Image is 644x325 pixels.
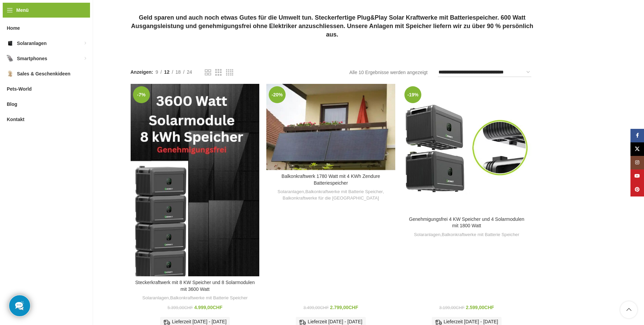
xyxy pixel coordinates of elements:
a: Steckerkraftwerk mit 8 KW Speicher und 8 Solarmodulen mit 3600 Watt [135,280,255,292]
div: , [134,295,256,301]
a: 24 [184,68,195,76]
span: CHF [349,305,358,310]
a: YouTube Social Link [630,169,644,183]
p: Alle 10 Ergebnisse werden angezeigt [349,69,427,76]
a: Instagram Social Link [630,156,644,169]
img: Smartphones [7,55,14,62]
bdi: 3.499,00 [303,305,329,310]
a: Genehmigungsfrei 4 KW Speicher und 4 Solarmodulen mit 1800 Watt [402,84,531,213]
a: Balkonkraftwerke für die [GEOGRAPHIC_DATA] [283,195,379,202]
bdi: 4.999,00 [194,305,222,310]
a: Steckerkraftwerk mit 8 KW Speicher und 8 Solarmodulen mit 3600 Watt [131,84,260,276]
bdi: 2.799,00 [330,305,358,310]
a: Scroll to top button [620,301,637,318]
span: Smartphones [17,52,47,65]
a: Genehmigungsfrei 4 KW Speicher und 4 Solarmodulen mit 1800 Watt [409,216,524,229]
span: CHF [213,305,222,310]
span: 24 [187,69,192,75]
a: Balkonkraftwerk 1780 Watt mit 4 KWh Zendure Batteriespeicher [282,173,380,186]
strong: Geld sparen und auch noch etwas Gutes für die Umwelt tun. Steckerfertige Plug&Play Solar Kraftwer... [131,14,533,38]
span: Kontakt [7,113,24,125]
a: X Social Link [630,142,644,156]
a: 18 [173,68,183,76]
div: , , [270,189,392,201]
a: Balkonkraftwerk 1780 Watt mit 4 KWh Zendure Batteriespeicher [266,84,395,170]
a: Solaranlagen [142,295,169,301]
span: Pets-World [7,83,32,95]
img: Sales & Geschenkideen [7,70,14,77]
span: CHF [184,305,193,310]
span: -19% [404,86,421,103]
a: 9 [153,68,160,76]
bdi: 2.599,00 [466,305,494,310]
select: Shop-Reihenfolge [438,68,531,77]
bdi: 3.199,00 [439,305,465,310]
a: Solaranlagen [277,189,304,195]
a: Solaranlagen [414,232,440,238]
span: 12 [164,69,170,75]
span: Home [7,22,20,34]
a: Rasteransicht 4 [226,68,233,77]
span: Anzeigen [131,68,153,76]
span: Solaranlagen [17,37,47,49]
span: CHF [484,305,494,310]
span: 9 [155,69,158,75]
span: Blog [7,98,17,110]
span: 18 [176,69,181,75]
a: 12 [162,68,172,76]
a: Rasteransicht 2 [205,68,211,77]
span: -7% [133,86,150,103]
a: Balkonkraftwerke mit Batterie Speicher [305,189,383,195]
span: CHF [320,305,329,310]
a: Facebook Social Link [630,129,644,142]
a: Balkonkraftwerke mit Batterie Speicher [170,295,248,301]
a: Rasteransicht 3 [215,68,222,77]
img: Solaranlagen [7,40,14,47]
a: Pinterest Social Link [630,183,644,196]
a: Balkonkraftwerke mit Batterie Speicher [442,232,519,238]
span: Menü [16,6,29,14]
span: CHF [456,305,465,310]
span: -20% [269,86,286,103]
bdi: 5.399,00 [168,305,193,310]
span: Sales & Geschenkideen [17,68,70,80]
div: , [405,232,528,238]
